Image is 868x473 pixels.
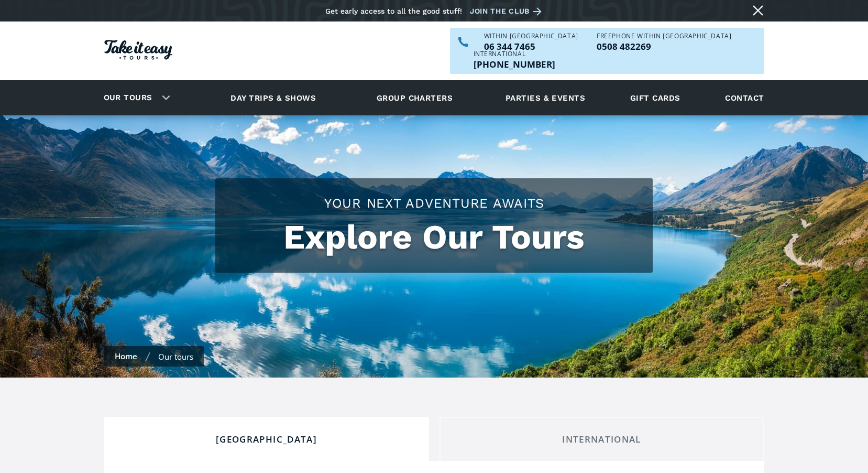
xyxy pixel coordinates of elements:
div: International [474,51,555,57]
img: Take it easy Tours logo [104,40,172,60]
div: Get early access to all the good stuff! [325,7,462,15]
a: Contact [720,83,769,112]
p: [PHONE_NUMBER] [474,60,555,69]
div: WITHIN [GEOGRAPHIC_DATA] [484,33,578,39]
nav: breadcrumbs [104,346,204,367]
h2: Your Next Adventure Awaits [226,194,642,212]
a: Join the club [470,5,545,18]
a: Home [115,351,137,361]
a: Call us outside of NZ on +6463447465 [474,60,555,69]
a: Call us within NZ on 063447465 [484,42,578,51]
div: International [448,434,755,445]
a: Homepage [104,35,172,68]
p: 0508 482269 [597,42,731,51]
div: Our tours [91,83,179,112]
a: Close message [750,2,766,19]
h1: Explore Our Tours [226,218,642,257]
a: Gift cards [625,83,686,112]
a: Group charters [364,83,466,112]
a: Our tours [96,85,160,110]
a: Day trips & shows [217,83,329,112]
div: Our tours [158,351,193,362]
div: Freephone WITHIN [GEOGRAPHIC_DATA] [597,33,731,39]
div: [GEOGRAPHIC_DATA] [113,434,420,445]
p: 06 344 7465 [484,42,578,51]
a: Parties & events [500,83,590,112]
a: Call us freephone within NZ on 0508482269 [597,42,731,51]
